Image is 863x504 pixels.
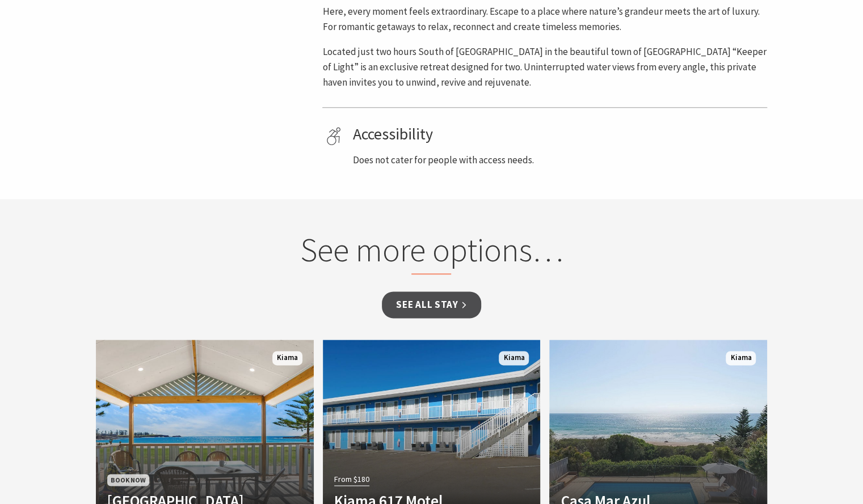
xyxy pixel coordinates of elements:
[322,4,767,35] p: Here, every moment feels extraordinary. Escape to a place where nature’s grandeur meets the art o...
[215,230,648,274] h2: See more options…
[352,153,763,168] p: Does not cater for people with access needs.
[382,291,481,318] a: See all Stay
[334,473,369,486] span: From $180
[352,125,763,144] h4: Accessibility
[322,44,767,91] p: Located just two hours South of [GEOGRAPHIC_DATA] in the beautiful town of [GEOGRAPHIC_DATA] “Kee...
[107,474,149,486] span: Book Now
[726,351,756,365] span: Kiama
[272,351,302,365] span: Kiama
[499,351,529,365] span: Kiama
